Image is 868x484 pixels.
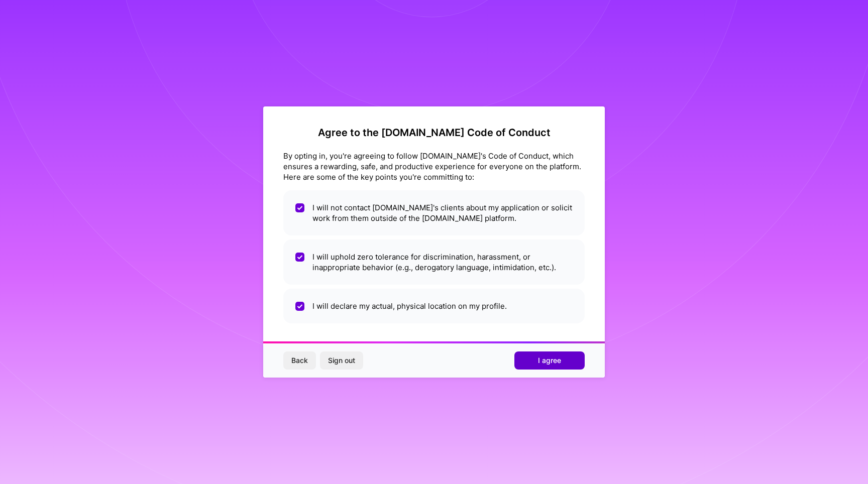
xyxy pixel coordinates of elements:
span: Back [291,355,308,366]
span: Sign out [328,355,355,366]
li: I will declare my actual, physical location on my profile. [283,289,585,323]
div: By opting in, you're agreeing to follow [DOMAIN_NAME]'s Code of Conduct, which ensures a rewardin... [283,151,585,182]
li: I will not contact [DOMAIN_NAME]'s clients about my application or solicit work from them outside... [283,190,585,235]
button: Back [283,351,316,370]
li: I will uphold zero tolerance for discrimination, harassment, or inappropriate behavior (e.g., der... [283,239,585,285]
h2: Agree to the [DOMAIN_NAME] Code of Conduct [283,127,585,139]
span: I agree [538,355,561,366]
button: Sign out [320,351,363,370]
button: I agree [514,351,585,370]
